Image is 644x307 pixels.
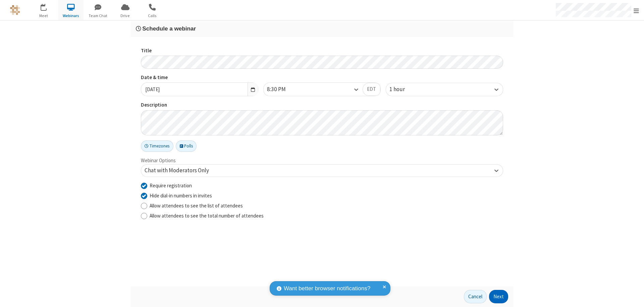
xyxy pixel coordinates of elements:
label: Title [141,47,503,55]
span: Allow attendees to see the total number of attendees [150,212,264,219]
button: Timezones [141,140,173,152]
button: Polls [176,140,197,152]
span: Require registration [150,182,192,189]
span: Drive [113,13,138,19]
span: Allow attendees to see the list of attendees [150,202,243,209]
button: EDT [363,83,380,96]
img: QA Selenium DO NOT DELETE OR CHANGE [10,5,20,15]
label: Webinar Options [141,157,176,164]
span: Meet [31,13,56,19]
button: Next [489,290,508,303]
span: Calls [140,13,165,19]
span: Webinars [58,13,84,19]
label: Date & time [141,74,258,81]
div: 3 [45,4,50,9]
div: 8:30 PM [267,85,297,94]
label: Description [141,101,503,109]
span: Schedule a webinar [142,25,196,32]
div: 1 hour [389,85,416,94]
span: Hide dial-in numbers in invites [150,192,212,199]
span: Team Chat [86,13,111,19]
span: Want better browser notifications? [284,284,370,293]
button: Cancel [464,290,487,303]
span: Chat with Moderators Only [145,167,209,174]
